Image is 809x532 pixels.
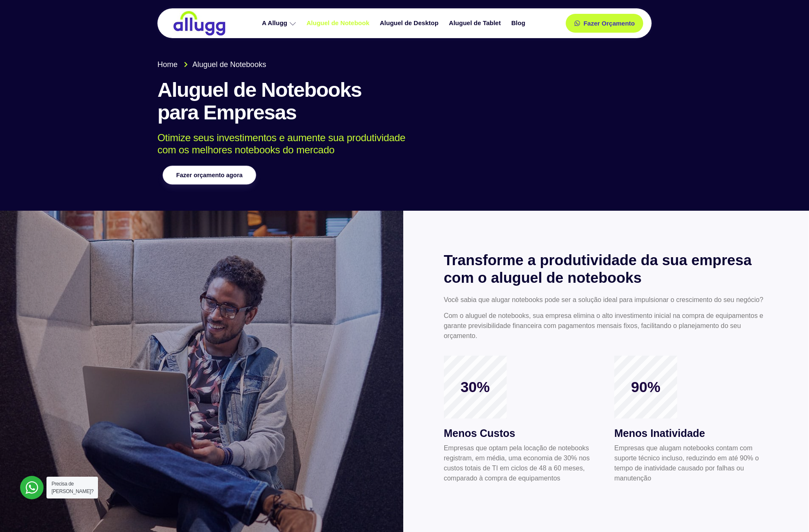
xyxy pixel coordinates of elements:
[614,378,677,396] span: 90%
[614,443,768,483] p: Empresas que alugam notebooks contam com suporte técnico incluso, reduzindo em até 90% o tempo de...
[566,14,643,33] a: Fazer Orçamento
[445,16,507,31] a: Aluguel de Tablet
[658,425,809,532] div: Widget de chat
[658,425,809,532] iframe: Chat Widget
[162,166,256,185] a: Fazer orçamento agora
[157,132,639,156] p: Otimize seus investimentos e aumente sua produtividade com os melhores notebooks do mercado
[52,481,93,494] span: Precisa de [PERSON_NAME]?
[444,295,768,305] p: Você sabia que alugar notebooks pode ser a solução ideal para impulsionar o crescimento do seu ne...
[614,426,768,442] h3: Menos Inatividade
[444,251,768,287] h2: Transforme a produtividade da sua empresa com o aluguel de notebooks
[172,10,227,36] img: locação de TI é Allugg
[444,378,507,396] span: 30%
[302,16,376,31] a: Aluguel de Notebook
[157,59,178,70] span: Home
[176,172,242,178] span: Fazer orçamento agora
[191,59,266,70] span: Aluguel de Notebooks
[444,311,768,341] p: Com o aluguel de notebooks, sua empresa elimina o alto investimento inicial na compra de equipame...
[376,16,445,31] a: Aluguel de Desktop
[157,79,652,124] h1: Aluguel de Notebooks para Empresas
[258,16,302,31] a: A Allugg
[507,16,531,31] a: Blog
[444,426,598,442] h3: Menos Custos
[444,443,598,483] p: Empresas que optam pela locação de notebooks registram, em média, uma economia de 30% nos custos ...
[583,20,635,26] span: Fazer Orçamento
